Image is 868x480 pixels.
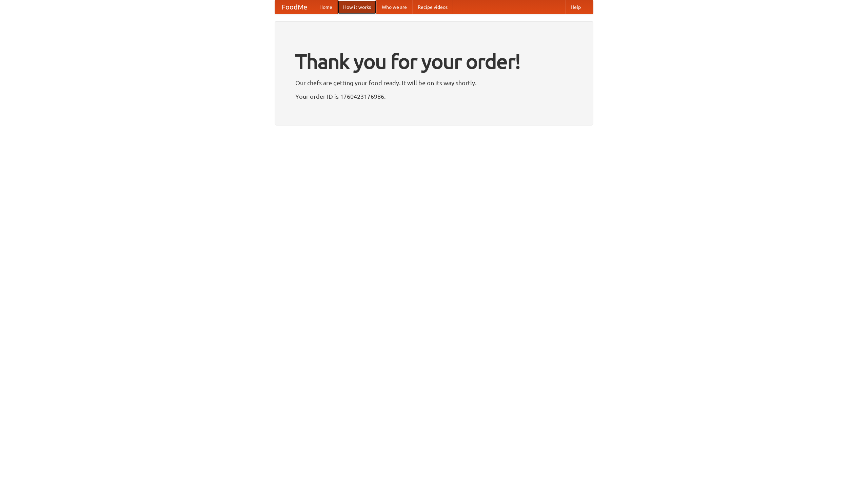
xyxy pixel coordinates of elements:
[565,0,586,14] a: Help
[295,45,573,78] h1: Thank you for your order!
[376,0,412,14] a: Who we are
[275,0,314,14] a: FoodMe
[295,78,573,88] p: Our chefs are getting your food ready. It will be on its way shortly.
[412,0,453,14] a: Recipe videos
[314,0,338,14] a: Home
[295,91,573,101] p: Your order ID is 1760423176986.
[338,0,376,14] a: How it works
